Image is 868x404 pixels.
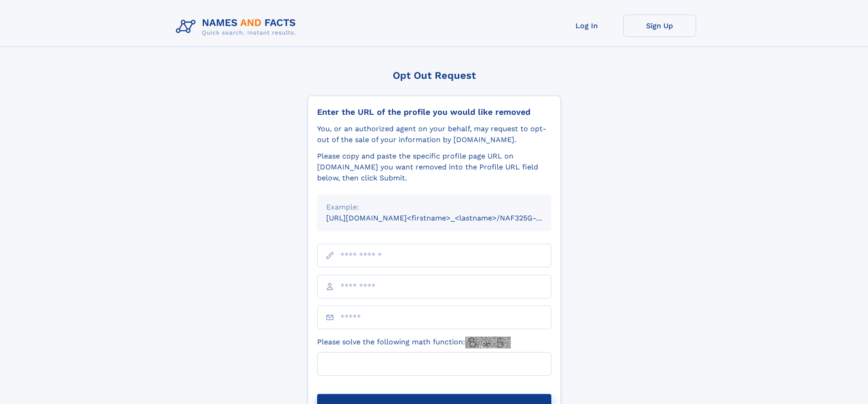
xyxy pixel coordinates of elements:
[326,202,542,213] div: Example:
[550,15,623,37] a: Log In
[623,15,696,37] a: Sign Up
[326,214,569,222] small: [URL][DOMAIN_NAME]<firstname>_<lastname>/NAF325G-xxxxxxxx
[317,123,551,145] div: You, or an authorized agent on your behalf, may request to opt-out of the sale of your informatio...
[317,107,551,117] div: Enter the URL of the profile you would like removed
[317,151,551,184] div: Please copy and paste the specific profile page URL on [DOMAIN_NAME] you want removed into the Pr...
[317,337,511,348] label: Please solve the following math function:
[308,70,561,81] div: Opt Out Request
[172,15,303,39] img: Logo Names and Facts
